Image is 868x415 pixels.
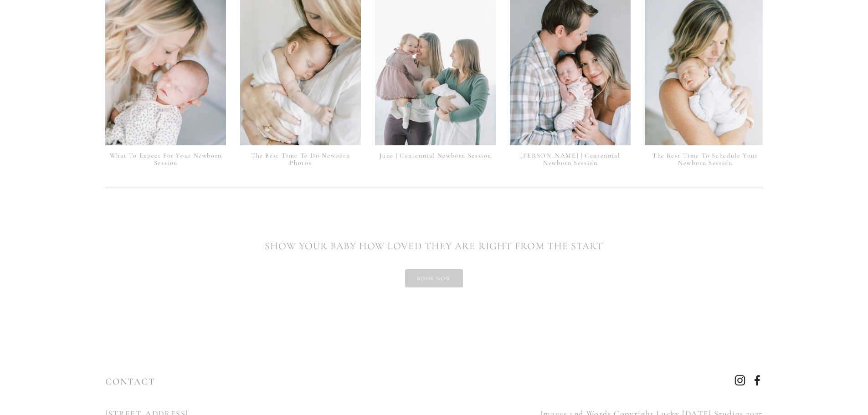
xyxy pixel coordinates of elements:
[752,375,763,386] a: Facebook
[520,152,620,167] a: [PERSON_NAME] | Centennial Newborn Session
[734,375,745,386] a: Instagram
[105,376,155,387] a: CONTACT
[405,269,463,287] a: book now
[105,239,763,254] h2: SHOW YOUR BABY HOW LOVED THEY ARE RIGHT FROM THE START
[380,152,492,159] a: June | Centennial Newborn Session
[251,152,350,167] a: The Best Time To Do Newborn Photos
[652,152,758,167] a: The Best Time To Schedule Your Newborn Session
[110,152,222,167] a: What To Expect For Your Newborn Session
